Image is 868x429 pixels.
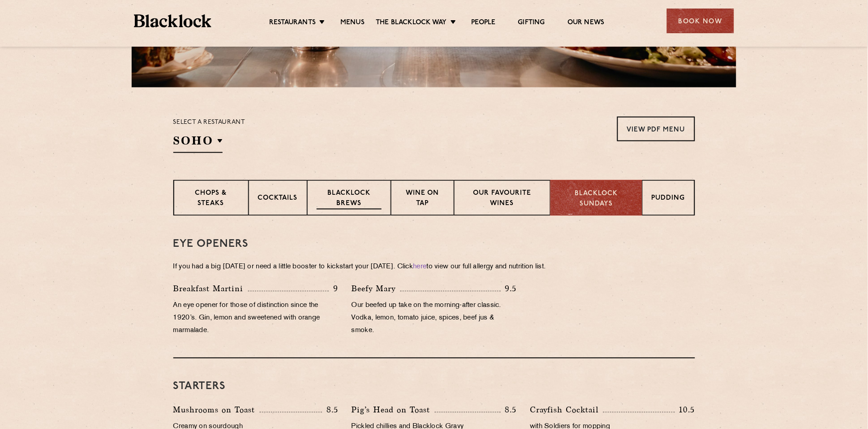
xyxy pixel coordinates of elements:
[352,300,516,337] p: Our beefed up take on the morning-after classic. Vodka, lemon, tomato juice, spices, beef jus & s...
[173,404,260,416] p: Mushrooms on Toast
[464,188,541,210] p: Our favourite wines
[173,133,223,153] h2: SOHO
[617,117,695,141] a: View PDF Menu
[173,283,248,295] p: Breakfast Martini
[675,404,695,416] p: 10.5
[376,18,447,28] a: The Blacklock Way
[501,404,517,416] p: 8.5
[667,9,734,33] div: Book Now
[652,193,685,205] p: Pudding
[258,193,298,205] p: Cocktails
[560,189,632,209] p: Blacklock Sundays
[352,404,435,416] p: Pig’s Head on Toast
[472,18,496,28] a: People
[530,404,603,416] p: Crayfish Cocktail
[329,283,338,295] p: 9
[173,381,695,393] h3: Starters
[317,188,382,210] p: Blacklock Brews
[567,18,605,28] a: Our News
[134,14,211,27] img: BL_Textured_Logo-footer-cropped.svg
[322,404,338,416] p: 8.5
[518,18,545,28] a: Gifting
[400,188,444,210] p: Wine on Tap
[173,261,695,274] p: If you had a big [DATE] or need a little booster to kickstart your [DATE]. Click to view our full...
[340,18,365,28] a: Menus
[269,18,316,28] a: Restaurants
[173,117,245,128] p: Select a restaurant
[352,283,400,295] p: Beefy Mary
[173,238,695,250] h3: Eye openers
[413,264,427,271] a: here
[183,188,239,210] p: Chops & Steaks
[501,283,517,295] p: 9.5
[173,300,338,337] p: An eye opener for those of distinction since the 1920’s. Gin, lemon and sweetened with orange mar...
